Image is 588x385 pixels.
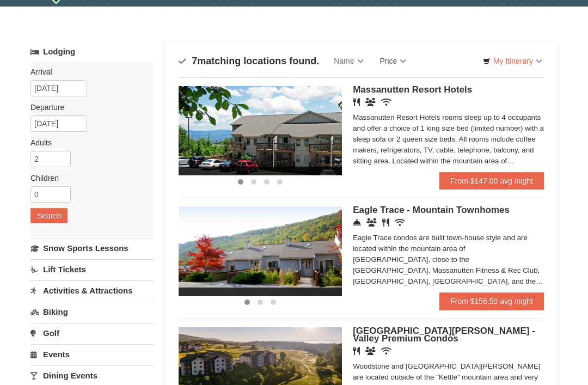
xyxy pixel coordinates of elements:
[30,102,146,113] label: Departure
[381,98,391,106] i: Wireless Internet (free)
[30,208,68,223] button: Search
[353,233,544,287] div: Eagle Trace condos are built town-house style and are located within the mountain area of [GEOGRA...
[30,259,154,279] a: Lift Tickets
[476,53,549,69] a: My Itinerary
[382,218,389,227] i: Restaurant
[353,218,361,227] i: Concierge Desk
[30,66,146,77] label: Arrival
[381,347,391,355] i: Wireless Internet (free)
[30,302,154,322] a: Biking
[353,347,360,355] i: Restaurant
[30,344,154,364] a: Events
[353,326,535,344] span: [GEOGRAPHIC_DATA][PERSON_NAME] - Valley Premium Condos
[353,98,360,106] i: Restaurant
[30,323,154,343] a: Golf
[439,172,544,190] a: From $147.00 avg /night
[179,56,319,66] h4: matching locations found.
[439,292,544,310] a: From $156.50 avg /night
[353,112,544,167] div: Massanutten Resort Hotels rooms sleep up to 4 occupants and offer a choice of 1 king size bed (li...
[372,50,415,72] a: Price
[30,238,154,258] a: Snow Sports Lessons
[192,56,197,66] span: 7
[326,50,371,72] a: Name
[30,137,146,148] label: Adults
[395,218,405,227] i: Wireless Internet (free)
[353,205,510,215] span: Eagle Trace - Mountain Townhomes
[30,173,146,184] label: Children
[30,42,154,62] a: Lodging
[365,98,376,106] i: Banquet Facilities
[353,84,472,95] span: Massanutten Resort Hotels
[366,218,377,227] i: Conference Facilities
[365,347,376,355] i: Banquet Facilities
[30,280,154,301] a: Activities & Attractions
